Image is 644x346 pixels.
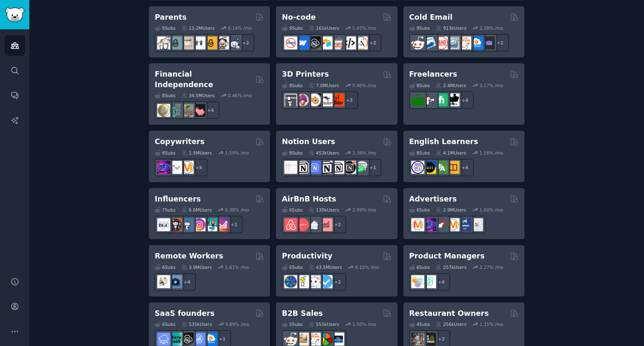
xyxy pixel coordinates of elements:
[435,218,448,231] img: PPC
[343,161,356,174] img: BestNotionTemplates
[182,207,212,213] div: 6.6M Users
[435,93,448,106] img: Fiverr
[423,93,436,106] img: freelance_forhire
[228,93,252,98] div: 0.46 % /mo
[216,218,229,231] img: InstagramGrowthTips
[409,25,430,31] div: 9 Sub s
[423,161,436,174] img: EnglishLearning
[157,36,170,49] img: daddit
[284,36,297,49] img: nocode
[364,34,382,52] div: + 2
[155,194,201,204] h2: Influencers
[282,194,336,204] h2: AirBnB Hosts
[409,69,457,80] h2: Freelancers
[182,93,215,98] div: 34.5M Users
[282,69,329,80] h2: 3D Printers
[309,207,339,213] div: 130k Users
[155,321,176,327] div: 6 Sub s
[319,93,332,106] img: ender3
[157,161,170,174] img: SEO
[204,36,217,49] img: NewParents
[423,218,436,231] img: SEO
[436,207,466,213] div: 2.9M Users
[155,308,215,319] h2: SaaS founders
[155,264,176,270] div: 6 Sub s
[409,264,430,270] div: 6 Sub s
[155,150,176,156] div: 8 Sub s
[296,333,309,346] img: salestechniques
[282,137,335,147] h2: Notion Users
[228,25,252,31] div: 0.14 % /mo
[284,333,297,346] img: sales
[169,218,182,231] img: socialmedia
[436,83,466,88] div: 2.4M Users
[423,275,436,288] img: ProductMgmt
[308,93,321,106] img: blender
[181,104,194,117] img: Fire
[155,207,176,213] div: 7 Sub s
[169,161,182,174] img: KeepWriting
[308,275,321,288] img: productivity
[228,36,241,49] img: Parents
[284,275,297,288] img: LifeProTips
[157,218,170,231] img: BeautyGuruChatter
[190,159,208,176] div: + 5
[456,91,474,109] div: + 4
[309,321,339,327] div: 551k Users
[308,218,321,231] img: rentalproperties
[436,264,466,270] div: 257k Users
[491,34,509,52] div: + 2
[352,83,376,88] div: 0.48 % /mo
[353,207,377,213] div: 2.99 % /mo
[411,333,424,346] img: restaurantowners
[482,36,495,49] img: EmailOutreach
[5,8,24,22] img: GummySearch logo
[155,12,187,23] h2: Parents
[409,150,430,156] div: 8 Sub s
[436,25,466,31] div: 913k Users
[282,207,303,213] div: 6 Sub s
[157,333,170,346] img: SaaS
[296,93,309,106] img: 3Dmodeling
[353,150,377,156] div: 1.38 % /mo
[309,150,339,156] div: 453k Users
[319,36,332,49] img: Airtable
[296,36,309,49] img: webflow
[181,218,194,231] img: Instagram
[355,264,379,270] div: 0.10 % /mo
[436,321,466,327] div: 256k Users
[204,218,217,231] img: influencermarketing
[435,161,448,174] img: language_exchange
[329,216,346,233] div: + 2
[480,25,504,31] div: 2.28 % /mo
[480,83,504,88] div: 3.17 % /mo
[433,273,450,291] div: + 4
[181,161,194,174] img: content_marketing
[340,91,358,109] div: + 3
[423,333,436,346] img: BarOwners
[480,207,504,213] div: 1.00 % /mo
[282,321,303,327] div: 5 Sub s
[470,218,483,231] img: googleads
[480,150,504,156] div: 1.18 % /mo
[225,216,243,233] div: + 1
[331,36,344,49] img: nocodelowcode
[343,36,356,49] img: NoCodeMovement
[155,137,205,147] h2: Copywriters
[411,275,424,288] img: ProductManagement
[282,150,303,156] div: 8 Sub s
[282,25,303,31] div: 9 Sub s
[308,36,321,49] img: NoCodeSaaS
[178,273,196,291] div: + 4
[423,36,436,49] img: Emailmarketing
[480,321,504,327] div: 1.15 % /mo
[353,321,377,327] div: 1.50 % /mo
[331,333,344,346] img: B_2_B_Selling_Tips
[436,150,466,156] div: 4.1M Users
[237,34,254,52] div: + 2
[409,321,430,327] div: 4 Sub s
[409,308,489,319] h2: Restaurant Owners
[409,83,430,88] div: 8 Sub s
[409,137,478,147] h2: English Learners
[182,150,212,156] div: 1.5M Users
